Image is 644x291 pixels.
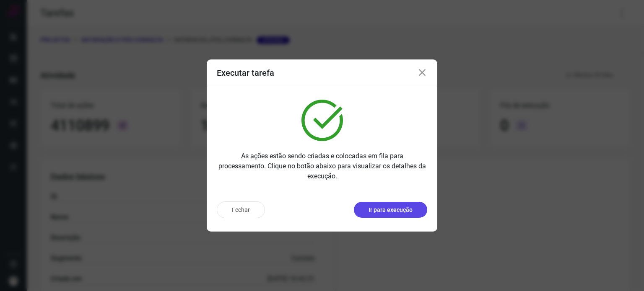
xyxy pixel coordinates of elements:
[217,151,427,181] p: As ações estão sendo criadas e colocadas em fila para processamento. Clique no botão abaixo para ...
[301,100,343,141] img: verified.svg
[217,201,265,218] button: Fechar
[369,206,413,214] p: Ir para execução
[217,68,274,78] h3: Executar tarefa
[354,202,427,218] button: Ir para execução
